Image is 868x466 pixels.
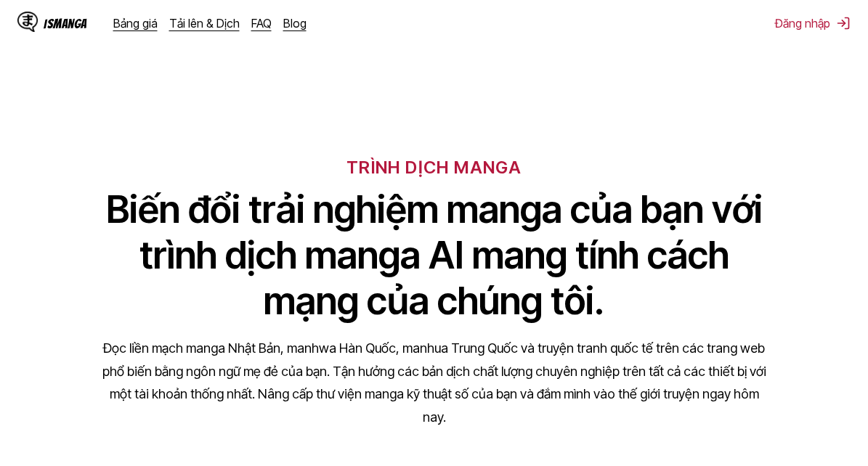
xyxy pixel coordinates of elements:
a: Tải lên & Dịch [169,16,240,30]
img: IsManga Logo [17,12,38,32]
a: FAQ [251,16,272,30]
a: IsManga LogoIsManga [17,12,113,35]
h6: TRÌNH DỊCH MANGA [346,157,522,178]
button: Đăng nhập [775,16,851,30]
a: Blog [283,16,307,30]
a: Bảng giá [113,16,158,30]
img: Sign out [836,16,851,30]
div: IsManga [44,17,87,30]
p: Đọc liền mạch manga Nhật Bản, manhwa Hàn Quốc, manhua Trung Quốc và truyện tranh quốc tế trên các... [100,337,768,428]
h1: Biến đổi trải nghiệm manga của bạn với trình dịch manga AI mang tính cách mạng của chúng tôi. [100,187,768,324]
